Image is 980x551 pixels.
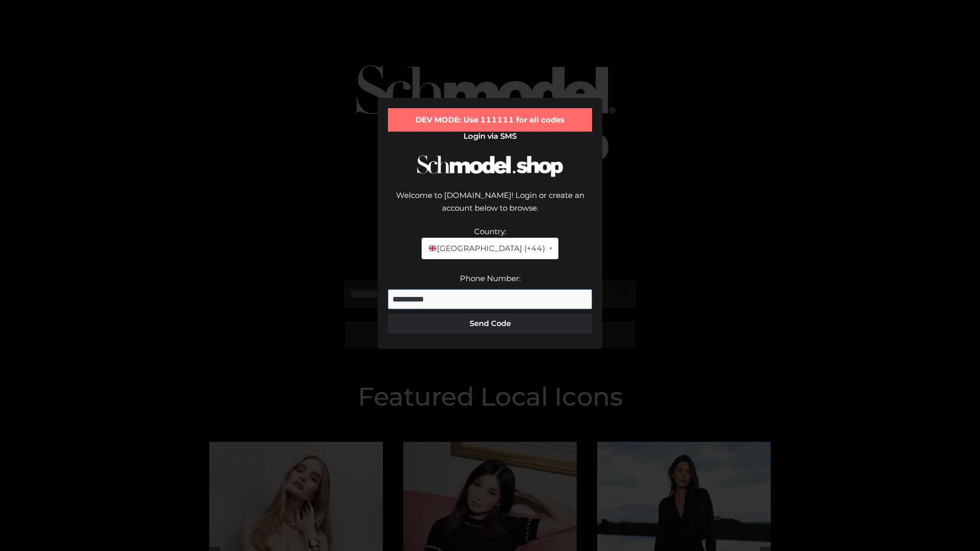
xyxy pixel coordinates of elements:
[460,273,521,283] label: Phone Number:
[388,132,592,141] h2: Login via SMS
[388,189,592,225] div: Welcome to [DOMAIN_NAME]! Login or create an account below to browse.
[428,242,545,255] span: [GEOGRAPHIC_DATA] (+44)
[413,146,567,186] img: Schmodel Logo
[388,313,592,334] button: Send Code
[429,244,436,252] img: 🇬🇧
[474,227,506,236] label: Country:
[388,108,592,132] div: DEV MODE: Use 111111 for all codes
